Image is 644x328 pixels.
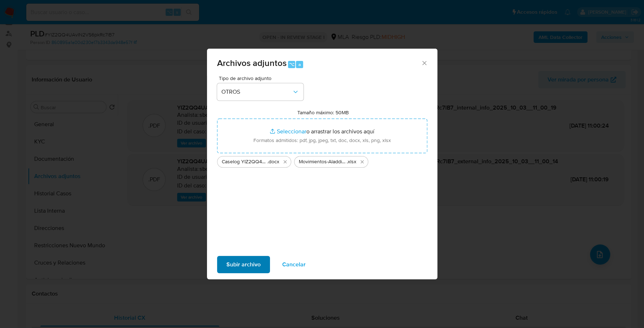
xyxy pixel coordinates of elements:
[289,61,294,68] span: ⌥
[347,158,356,165] span: .xlsx
[226,257,261,272] span: Subir archivo
[421,59,427,66] button: Cerrar
[217,57,287,69] span: Archivos adjuntos
[219,76,305,81] span: Tipo de archivo adjunto
[299,158,347,165] span: Movimientos-Aladdin - [PERSON_NAME]
[298,61,301,68] span: a
[221,88,292,96] span: OTROS
[267,158,279,165] span: .docx
[273,256,315,273] button: Cancelar
[222,158,267,165] span: Caselog YIZ2QQ4UAvIN2VS6pkRc7lB7_2025_09_17_20_05_03
[217,256,270,273] button: Subir archivo
[281,158,289,166] button: Eliminar Caselog YIZ2QQ4UAvIN2VS6pkRc7lB7_2025_09_17_20_05_03.docx
[282,257,306,272] span: Cancelar
[217,83,303,101] button: OTROS
[358,158,366,166] button: Eliminar Movimientos-Aladdin - Gisela Zapata.xlsx
[297,109,349,116] label: Tamaño máximo: 50MB
[217,153,427,168] ul: Archivos seleccionados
